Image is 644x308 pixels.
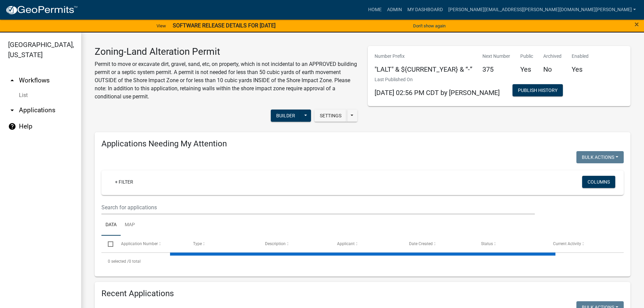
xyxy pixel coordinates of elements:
span: × [635,20,639,29]
span: Description [265,241,286,246]
span: [DATE] 02:56 PM CDT by [PERSON_NAME] [375,89,500,97]
a: My Dashboard [405,3,446,16]
a: [PERSON_NAME][EMAIL_ADDRESS][PERSON_NAME][DOMAIN_NAME][PERSON_NAME] [446,3,639,16]
h5: Yes [572,65,589,73]
datatable-header-cell: Applicant [331,236,403,252]
p: Permit to move or excavate dirt, gravel, sand, etc, on property, which is not incidental to an AP... [95,60,358,101]
h5: No [543,65,562,73]
a: Admin [384,3,405,16]
datatable-header-cell: Status [475,236,547,252]
button: Close [635,20,639,28]
datatable-header-cell: Description [259,236,331,252]
p: Next Number [482,53,510,60]
p: Enabled [572,53,589,60]
strong: SOFTWARE RELEASE DETAILS FOR [DATE] [173,22,276,29]
span: Status [481,241,493,246]
h4: Recent Applications [101,289,624,299]
button: Columns [582,176,615,188]
wm-modal-confirm: Workflow Publish History [512,88,563,93]
h4: Applications Needing My Attention [101,139,624,149]
span: 0 selected / [108,259,129,264]
button: Bulk Actions [576,151,624,163]
a: Home [365,3,384,16]
div: 0 total [101,253,624,270]
p: Number Prefix [375,53,472,60]
input: Search for applications [101,200,535,214]
p: Last Published On [375,76,500,83]
a: + Filter [110,176,139,188]
button: Don't show again [410,20,448,31]
a: Map [121,214,139,236]
datatable-header-cell: Date Created [403,236,475,252]
span: Type [193,241,202,246]
p: Archived [543,53,562,60]
i: help [8,122,16,131]
a: Data [101,214,121,236]
button: Settings [314,110,347,122]
h3: Zoning-Land Alteration Permit [95,46,358,57]
p: Public [520,53,533,60]
i: arrow_drop_up [8,76,16,85]
span: Application Number [121,241,158,246]
h5: Yes [520,65,533,73]
datatable-header-cell: Application Number [114,236,186,252]
i: arrow_drop_down [8,106,16,114]
h5: "LALT" & ${CURRENT_YEAR} & “-” [375,65,472,73]
h5: 375 [482,65,510,73]
span: Current Activity [553,241,581,246]
button: Publish History [512,84,563,96]
button: Builder [271,110,301,122]
datatable-header-cell: Type [186,236,258,252]
a: View [154,20,169,31]
datatable-header-cell: Select [101,236,114,252]
span: Date Created [409,241,433,246]
datatable-header-cell: Current Activity [547,236,619,252]
span: Applicant [337,241,355,246]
